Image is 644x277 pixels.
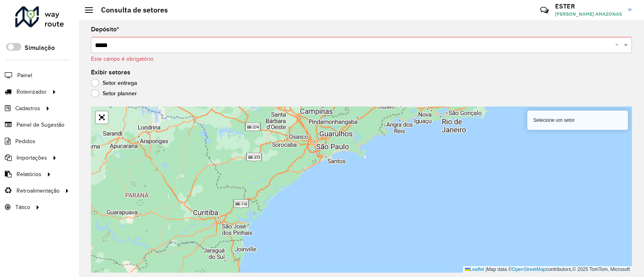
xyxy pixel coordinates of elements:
span: Importações [17,154,47,162]
h3: ESTER [555,2,622,10]
span: Painel de Sugestão [17,121,64,129]
a: Leaflet [465,267,484,272]
a: Abrir mapa em tela cheia [96,111,108,123]
formly-validation-message: Este campo é obrigatório [91,56,153,62]
span: Pedidos [15,137,35,146]
a: OpenStreetMap [512,267,546,272]
label: Setor planner [91,89,137,97]
label: Simulação [25,43,55,53]
span: Clear all [615,40,622,50]
span: Tático [15,203,30,211]
a: Contato Rápido [536,2,553,19]
span: Roteirizador [17,88,47,96]
h2: Consulta de setores [93,6,168,14]
span: Retroalimentação [17,187,60,195]
label: Setor entrega [91,79,137,87]
div: Map data © contributors,© 2025 TomTom, Microsoft [463,266,632,273]
span: Painel [17,71,32,80]
span: Cadastros [15,104,40,113]
label: Exibir setores [91,68,130,77]
div: Selecione um setor [527,111,628,130]
span: [PERSON_NAME] AMAZONAS [555,10,622,18]
div: Críticas? Dúvidas? Elogios? Sugestões? Entre em contato conosco! [444,2,528,24]
span: Relatórios [17,170,41,179]
label: Depósito [91,25,119,34]
span: | [485,267,487,272]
